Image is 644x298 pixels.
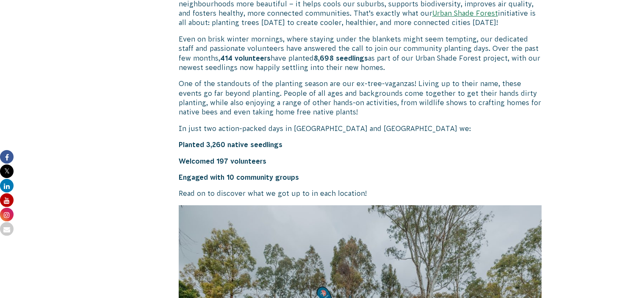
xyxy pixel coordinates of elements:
[179,79,542,117] p: One of the standouts of the planting season are our ex-tree-vaganzas! Living up to their name, th...
[179,141,282,148] strong: Planted 3,260 native seedlings
[179,173,299,181] strong: Engaged with 10 community groups
[220,54,271,62] strong: 414 volunteers
[432,9,498,17] a: Urban Shade Forest
[179,157,266,165] strong: Welcomed 197 volunteers
[314,54,368,62] strong: 8,698 seedlings
[179,189,542,198] p: Read on to discover what we got up to in each location!
[179,34,542,72] p: Even on brisk winter mornings, where staying under the blankets might seem tempting, our dedicate...
[179,124,542,133] p: In just two action-packed days in [GEOGRAPHIC_DATA] and [GEOGRAPHIC_DATA] we:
